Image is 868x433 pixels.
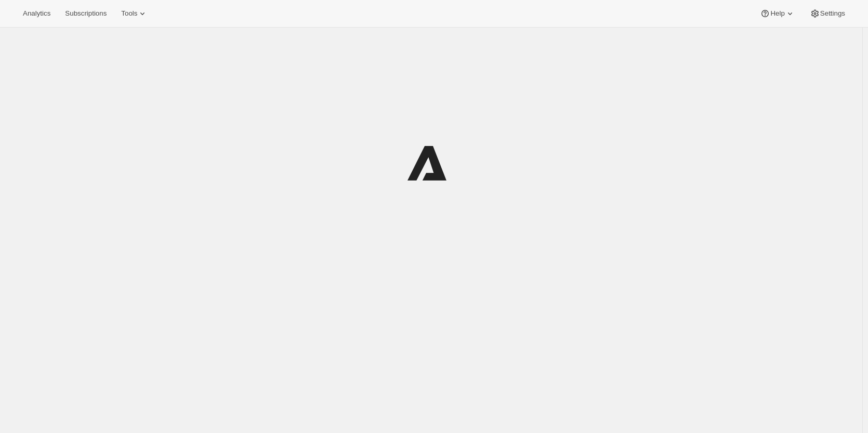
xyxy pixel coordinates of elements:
span: Analytics [23,9,50,18]
span: Tools [121,9,137,18]
button: Subscriptions [59,6,113,21]
span: Help [770,9,784,18]
button: Settings [804,6,851,21]
span: Subscriptions [65,9,107,18]
button: Tools [115,6,154,21]
button: Analytics [17,6,57,21]
button: Help [754,6,801,21]
span: Settings [820,9,845,18]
